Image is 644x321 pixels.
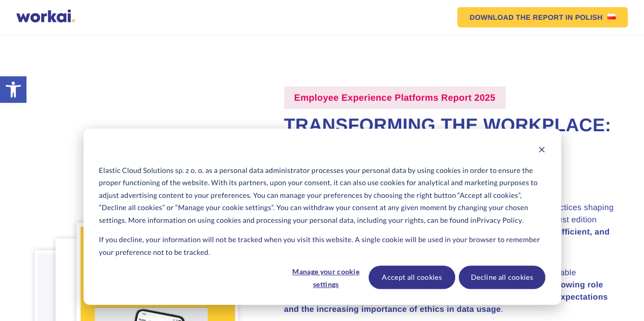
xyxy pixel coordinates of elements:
strong: growing role of AI and the advancement of EXP platforms to changing employee expectations and the... [284,281,608,314]
button: Decline all cookies [459,266,545,289]
span: Last name [153,42,191,52]
input: Your last name [153,54,301,74]
button: Dismiss cookie banner [538,144,545,157]
label: Employee Experience Platforms Report 2025 [284,86,506,109]
div: Cookie banner [83,129,561,305]
button: Manage your cookie settings [287,266,365,289]
input: email messages* [3,147,9,154]
img: Polish flag [607,14,615,19]
button: Accept all cookies [369,266,455,289]
a: Privacy Policy [477,214,522,227]
p: If you decline, your information will not be tracked when you visit this website. A single cookie... [99,234,545,258]
h2: Transforming the Workplace: Exployee Experience Platforms [284,113,614,187]
em: DOWNLOAD THE REPORT [469,14,563,21]
a: Privacy Policy [20,103,57,110]
p: Elastic Cloud Solutions sp. z o. o. as a personal data administrator processes your personal data... [99,164,545,227]
a: DOWNLOAD THE REPORTIN POLISHPolish flag [457,7,628,27]
p: email messages [13,146,58,154]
